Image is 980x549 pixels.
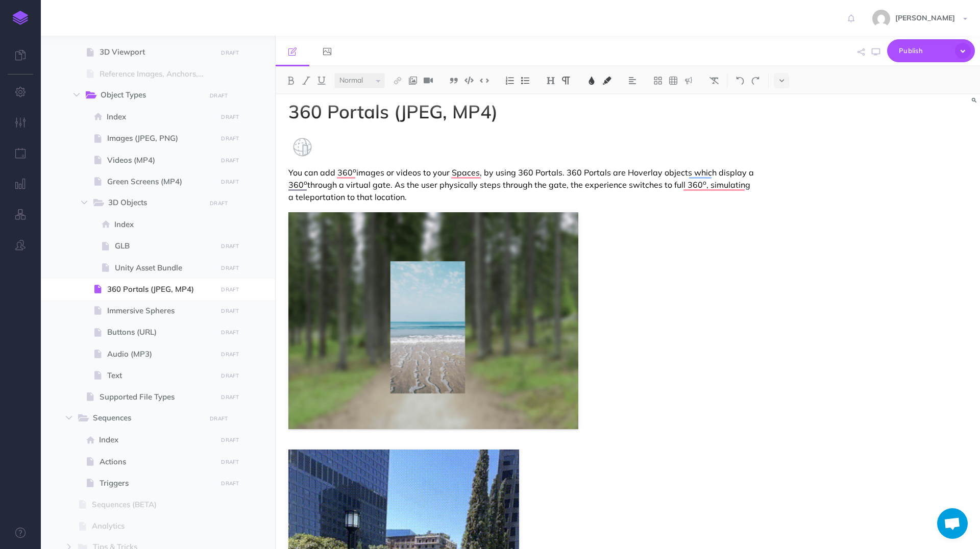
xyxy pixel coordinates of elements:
img: 77ccc8640e6810896caf63250b60dd8b.jpg [872,10,890,28]
img: Headings dropdown button [546,77,555,85]
div: Open chat [937,508,968,539]
small: DRAFT [221,265,239,271]
img: Add image button [408,77,418,85]
img: Callout dropdown menu button [684,77,693,85]
small: DRAFT [210,415,228,422]
small: DRAFT [221,372,239,379]
img: Blockquote button [449,77,458,85]
small: DRAFT [221,308,239,314]
span: Sequences [93,412,199,425]
span: Index [114,218,214,231]
span: Images (JPEG, PNG) [107,132,214,144]
button: DRAFT [217,262,243,274]
small: DRAFT [221,437,239,443]
button: DRAFT [217,176,243,188]
small: DRAFT [210,92,228,99]
span: Unity Asset Bundle [115,262,214,274]
button: DRAFT [217,391,243,403]
img: Italic button [302,77,311,85]
button: DRAFT [217,348,243,360]
span: You can add 360 images or videos to your Spaces, by using 360 Portals. 360 Portals are Hoverlay o... [288,167,756,202]
small: DRAFT [221,329,239,336]
button: DRAFT [217,370,243,382]
button: DRAFT [206,413,232,425]
small: DRAFT [210,200,228,207]
img: Ordered list button [505,77,514,85]
button: DRAFT [206,197,232,209]
img: Undo [736,77,745,85]
img: Alignment dropdown menu button [628,77,637,85]
small: DRAFT [221,243,239,249]
small: DRAFT [221,286,239,293]
span: Sequences (BETA) [92,498,214,511]
button: DRAFT [206,90,232,102]
h1: 360 Portals (JPEG, MP4) [288,102,756,122]
img: Paragraph button [561,77,571,85]
span: Text [107,369,214,382]
span: Immersive Spheres [107,305,214,317]
img: RbfWgcDe8vtDVej1DGGw.png [288,212,578,429]
span: 3D Objects [108,196,199,210]
span: Publish [899,43,950,59]
small: DRAFT [221,459,239,465]
img: Inline code button [480,77,489,84]
small: DRAFT [221,179,239,185]
span: Index [107,111,214,123]
button: DRAFT [217,478,243,489]
img: Text color button [587,77,596,85]
img: Unordered list button [521,77,530,85]
button: DRAFT [217,434,243,446]
img: Bold button [286,77,296,85]
span: Reference Images, Anchors, and Pins [100,68,214,80]
sup: o [353,166,356,174]
img: Link button [393,77,402,85]
button: DRAFT [217,305,243,317]
small: DRAFT [221,157,239,164]
sup: o [304,179,307,186]
img: DKf2vIkIGcBAR1XWsmzj.png [288,133,316,161]
button: DRAFT [217,133,243,144]
span: 3D Viewport [100,46,214,58]
span: Index [99,434,214,446]
img: Clear styles button [709,77,719,85]
small: DRAFT [221,135,239,142]
small: DRAFT [221,394,239,401]
img: logo-mark.svg [13,11,28,25]
span: Actions [100,456,214,468]
img: Add video button [424,77,433,85]
span: GLB [115,240,214,252]
small: DRAFT [221,351,239,358]
button: DRAFT [217,240,243,252]
small: DRAFT [221,49,239,56]
span: Buttons (URL) [107,326,214,338]
button: DRAFT [217,155,243,166]
span: Analytics [92,520,214,532]
button: DRAFT [217,456,243,468]
img: Underline button [317,77,326,85]
span: 360 Portals (JPEG, MP4) [107,283,214,295]
button: DRAFT [217,47,243,59]
small: DRAFT [221,480,239,487]
span: Triggers [100,477,214,489]
img: Text background color button [602,77,611,85]
button: DRAFT [217,111,243,123]
button: Publish [887,39,975,62]
span: Videos (MP4) [107,154,214,166]
img: Redo [751,77,760,85]
img: Create table button [669,77,678,85]
span: [PERSON_NAME] [890,13,960,22]
img: Code block button [464,77,474,84]
button: DRAFT [217,327,243,338]
button: DRAFT [217,284,243,295]
span: Audio (MP3) [107,348,214,360]
span: Supported File Types [100,391,214,403]
span: Object Types [101,89,199,102]
span: Green Screens (MP4) [107,176,214,188]
small: DRAFT [221,114,239,120]
sup: o [703,179,706,186]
